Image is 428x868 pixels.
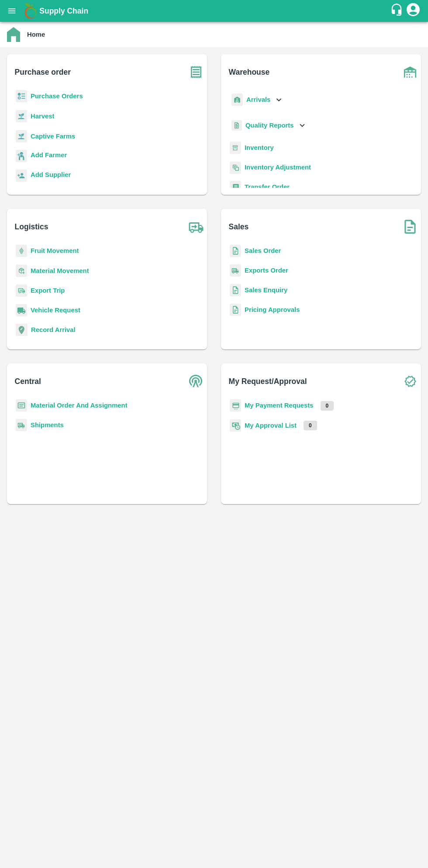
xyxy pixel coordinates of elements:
a: Export Trip [31,287,65,294]
a: Vehicle Request [31,307,80,314]
img: purchase [185,61,207,83]
img: central [185,370,207,392]
a: Shipments [31,422,64,429]
b: Sales [229,221,249,233]
b: Supply Chain [39,7,88,15]
a: Sales Enquiry [245,287,287,294]
a: Supply Chain [39,5,390,17]
a: Sales Order [245,247,281,254]
a: Inventory Adjustment [245,164,311,171]
b: My Request/Approval [229,375,307,387]
img: reciept [16,90,27,103]
a: Harvest [31,113,54,120]
a: Exports Order [245,267,288,274]
a: Fruit Movement [31,247,79,254]
img: soSales [399,216,421,238]
img: harvest [16,110,27,123]
a: Inventory [245,144,274,151]
b: Add Farmer [31,152,67,159]
img: sales [230,304,241,316]
b: Home [27,31,45,38]
a: Purchase Orders [31,93,83,100]
a: Add Supplier [31,170,71,182]
div: Quality Reports [230,117,307,135]
a: Record Arrival [31,326,76,333]
img: material [16,264,27,277]
img: inventory [230,161,241,174]
img: logo [22,2,39,20]
img: payment [230,399,241,412]
img: vehicle [16,304,27,317]
b: Logistics [15,221,48,233]
img: centralMaterial [16,399,27,412]
img: whTransfer [230,181,241,194]
button: open drawer [2,1,22,21]
div: Arrivals [230,90,284,110]
a: My Payment Requests [245,402,314,409]
a: Material Order And Assignment [31,402,128,409]
img: fruit [16,245,27,257]
img: home [7,27,20,42]
img: sales [230,245,241,257]
b: Add Supplier [31,171,71,178]
img: qualityReport [231,120,242,131]
img: shipments [16,419,27,432]
a: Add Farmer [31,150,67,162]
img: truck [185,216,207,238]
b: Arrivals [246,96,270,103]
a: Material Movement [31,267,89,274]
img: supplier [16,169,27,182]
img: recordArrival [16,324,28,336]
img: harvest [16,130,27,143]
img: whArrival [231,93,243,106]
p: 0 [321,401,334,411]
b: Purchase order [15,66,71,78]
img: approval [230,419,241,432]
img: shipments [230,264,241,277]
img: sales [230,284,241,297]
img: delivery [16,284,27,297]
img: check [399,370,421,392]
img: farmer [16,150,27,163]
b: Quality Reports [245,122,294,129]
div: account of current user [405,2,421,20]
a: Pricing Approvals [245,306,300,313]
a: Captive Farms [31,133,75,140]
p: 0 [304,421,317,430]
img: whInventory [230,142,241,154]
b: Central [15,375,41,387]
a: My Approval List [245,422,297,429]
b: Warehouse [229,66,270,78]
a: Transfer Order [245,183,290,190]
div: customer-support [390,3,405,19]
img: warehouse [399,61,421,83]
